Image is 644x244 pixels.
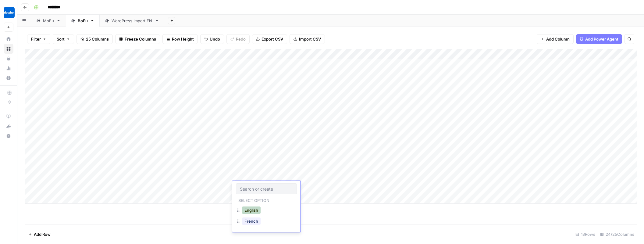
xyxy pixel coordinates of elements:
p: Select option [236,196,272,203]
span: Add Power Agent [585,36,618,42]
div: WordPress Import EN [112,18,152,24]
div: English [236,205,297,216]
button: Export CSV [252,34,287,44]
a: Home [4,34,13,44]
button: English [242,206,261,214]
div: 13 Rows [573,229,598,239]
button: Add Power Agent [576,34,622,44]
button: French [242,217,261,225]
button: Undo [200,34,224,44]
button: 25 Columns [76,34,113,44]
div: MoFu [43,18,54,24]
button: Add Column [537,34,574,44]
button: Workspace: Docebo [4,5,13,20]
a: Settings [4,73,13,83]
span: Freeze Columns [125,36,156,42]
input: Search or create [240,186,293,192]
a: Your Data [4,54,13,63]
img: Docebo Logo [4,7,15,18]
span: Import CSV [299,36,321,42]
button: Filter [27,34,50,44]
a: BoFu [66,15,100,27]
a: WordPress Import EN [100,15,164,27]
span: Filter [31,36,41,42]
div: 24/25 Columns [598,229,637,239]
span: Export CSV [262,36,283,42]
a: AirOps Academy [4,112,13,121]
button: Import CSV [290,34,325,44]
button: Add Row [25,229,54,239]
button: What's new? [4,121,13,131]
span: 25 Columns [86,36,109,42]
a: MoFu [31,15,66,27]
button: Row Height [162,34,198,44]
button: Sort [53,34,74,44]
span: Undo [210,36,220,42]
button: Help + Support [4,131,13,141]
button: Redo [226,34,250,44]
a: Browse [4,44,13,54]
span: Row Height [172,36,194,42]
span: Add Column [546,36,570,42]
a: Usage [4,63,13,73]
button: Freeze Columns [115,34,160,44]
div: What's new? [4,122,13,131]
span: Sort [57,36,65,42]
span: Redo [236,36,246,42]
div: BoFu [78,18,88,24]
div: French [236,216,297,227]
span: Add Row [34,231,51,237]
